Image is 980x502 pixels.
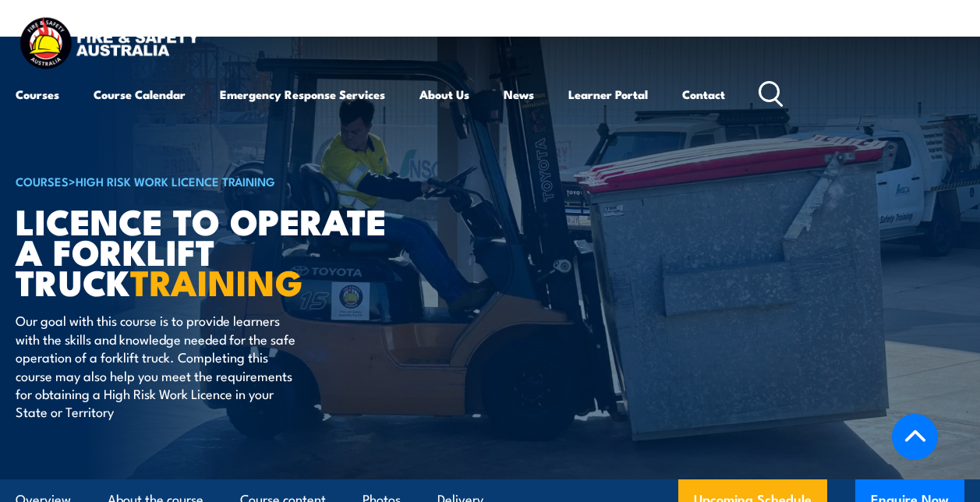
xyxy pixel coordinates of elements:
a: Learner Portal [568,76,648,113]
a: Course Calendar [94,76,186,113]
h1: Licence to operate a forklift truck [16,205,401,296]
a: News [504,76,534,113]
a: Emergency Response Services [220,76,385,113]
a: High Risk Work Licence Training [76,172,275,189]
h6: > [16,171,401,190]
a: About Us [419,76,469,113]
p: Our goal with this course is to provide learners with the skills and knowledge needed for the saf... [16,311,300,420]
a: COURSES [16,172,69,189]
strong: TRAINING [130,254,303,308]
a: Contact [682,76,725,113]
a: Courses [16,76,59,113]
